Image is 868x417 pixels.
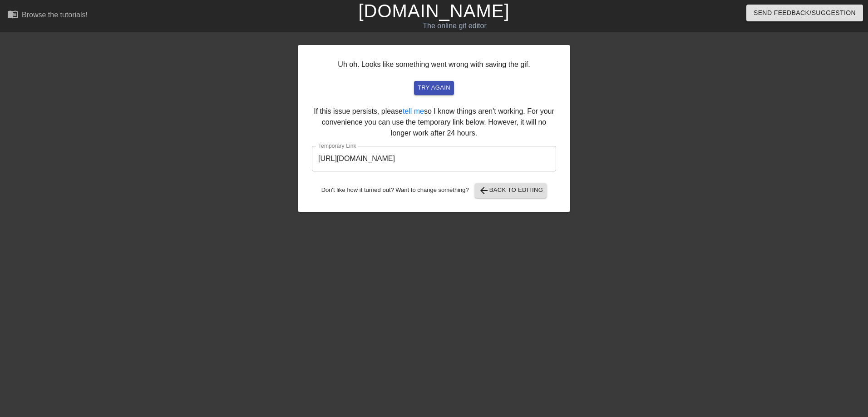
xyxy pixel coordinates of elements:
[22,11,88,19] div: Browse the tutorials!
[475,183,547,198] button: Back to Editing
[358,1,509,21] a: [DOMAIN_NAME]
[7,9,18,20] span: menu_book
[7,9,88,23] a: Browse the tutorials!
[418,83,450,93] span: try again
[312,146,556,171] input: bare
[414,81,454,95] button: try again
[403,107,424,115] a: tell me
[298,45,570,212] div: Uh oh. Looks like something went wrong with saving the gif. If this issue persists, please so I k...
[312,183,556,198] div: Don't like how it turned out? Want to change something?
[478,185,489,196] span: arrow_back
[478,185,543,196] span: Back to Editing
[754,7,856,19] span: Send Feedback/Suggestion
[294,20,615,31] div: The online gif editor
[746,5,863,21] button: Send Feedback/Suggestion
